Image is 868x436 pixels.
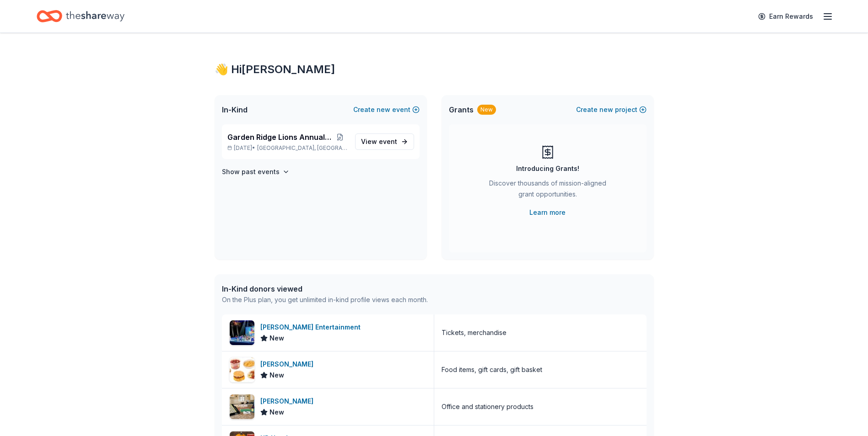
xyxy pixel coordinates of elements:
div: Tickets, merchandise [442,327,507,338]
span: View [361,136,397,147]
img: Image for Mead [230,394,254,419]
span: Grants [449,104,474,115]
div: [PERSON_NAME] Entertainment [260,322,364,333]
span: New [270,333,284,344]
div: Introducing Grants! [516,163,579,174]
img: Image for Bill Miller [230,357,254,382]
a: View event [355,133,414,150]
a: Home [37,5,124,27]
div: Food items, gift cards, gift basket [442,364,542,375]
div: In-Kind donors viewed [222,283,428,294]
span: Garden Ridge Lions Annual Fish Fry [227,132,333,143]
p: [DATE] • [227,144,348,152]
span: New [270,407,284,418]
span: New [270,370,284,381]
h4: Show past events [222,166,280,177]
div: Discover thousands of mission-aligned grant opportunities. [485,178,610,203]
button: Show past events [222,166,290,177]
div: 👋 Hi [PERSON_NAME] [215,62,654,77]
span: In-Kind [222,104,248,115]
a: Learn more [529,207,566,218]
button: Createnewproject [576,104,647,115]
span: new [377,104,390,115]
span: [GEOGRAPHIC_DATA], [GEOGRAPHIC_DATA] [257,144,347,152]
img: Image for Feld Entertainment [230,320,254,345]
a: Earn Rewards [753,8,819,25]
span: new [599,104,613,115]
div: On the Plus plan, you get unlimited in-kind profile views each month. [222,294,428,305]
div: [PERSON_NAME] [260,396,317,407]
div: [PERSON_NAME] [260,359,317,370]
div: New [477,105,496,115]
div: Office and stationery products [442,401,534,412]
button: Createnewevent [353,104,420,115]
span: event [379,138,397,145]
